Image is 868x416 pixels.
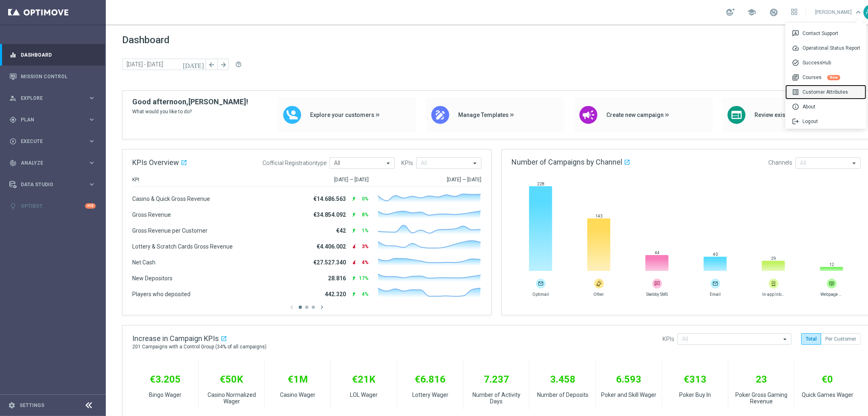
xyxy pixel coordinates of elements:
span: keyboard_arrow_down [854,8,863,17]
span: logout [792,118,802,125]
div: Logout [785,114,866,129]
button: equalizer Dashboard [9,52,96,58]
a: infoAbout [785,99,866,114]
i: play_circle_outline [9,138,17,145]
div: Operational Status Report [785,41,866,55]
a: list_altCustomer Attributes [785,85,866,99]
a: Optibot [21,195,85,217]
span: 3p [792,30,802,37]
i: keyboard_arrow_right [88,180,96,188]
a: speedOperational Status Report [785,41,866,55]
span: Plan [21,117,88,122]
button: Data Studio keyboard_arrow_right [9,181,96,188]
i: person_search [9,95,17,102]
a: logoutLogout [785,114,866,129]
div: Courses [785,70,866,85]
span: info [792,103,802,110]
span: Analyze [21,161,88,165]
i: keyboard_arrow_right [88,94,96,102]
a: [PERSON_NAME]keyboard_arrow_down 3pContact Support speedOperational Status Report task_altSuccess... [814,6,864,18]
span: school [747,8,756,17]
div: Contact Support [785,26,866,41]
div: Explore [9,95,88,102]
span: library_books [792,74,802,81]
div: Optibot [9,195,96,217]
i: settings [8,402,15,409]
div: Analyze [9,159,88,167]
div: Customer Attributes [785,85,866,99]
button: person_search Explore keyboard_arrow_right [9,95,96,101]
div: Dashboard [9,44,96,66]
a: Settings [20,403,44,408]
div: +10 [85,203,96,209]
span: Explore [21,96,88,101]
button: play_circle_outline Execute keyboard_arrow_right [9,138,96,145]
a: Mission Control [21,66,96,87]
i: lightbulb [9,202,17,210]
span: Data Studio [21,182,88,187]
i: keyboard_arrow_right [88,116,96,123]
div: Data Studio [9,181,88,188]
a: task_altSuccessHub [785,55,866,70]
span: list_alt [792,88,802,96]
div: SuccessHub [785,55,866,70]
i: gps_fixed [9,116,17,123]
div: New [827,75,840,80]
span: task_alt [792,59,802,66]
i: keyboard_arrow_right [88,159,96,167]
div: About [785,99,866,114]
i: equalizer [9,51,17,59]
a: Dashboard [21,44,96,66]
div: Execute [9,138,88,145]
div: Mission Control [9,66,96,87]
i: keyboard_arrow_right [88,137,96,145]
button: track_changes Analyze keyboard_arrow_right [9,160,96,166]
button: gps_fixed Plan keyboard_arrow_right [9,117,96,123]
div: Plan [9,116,88,123]
a: 3pContact Support [785,26,866,41]
button: lightbulb Optibot +10 [9,203,96,209]
span: speed [792,44,802,52]
a: library_booksCoursesNew [785,70,866,85]
span: Execute [21,139,88,144]
i: track_changes [9,159,17,167]
button: Mission Control [9,73,96,80]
